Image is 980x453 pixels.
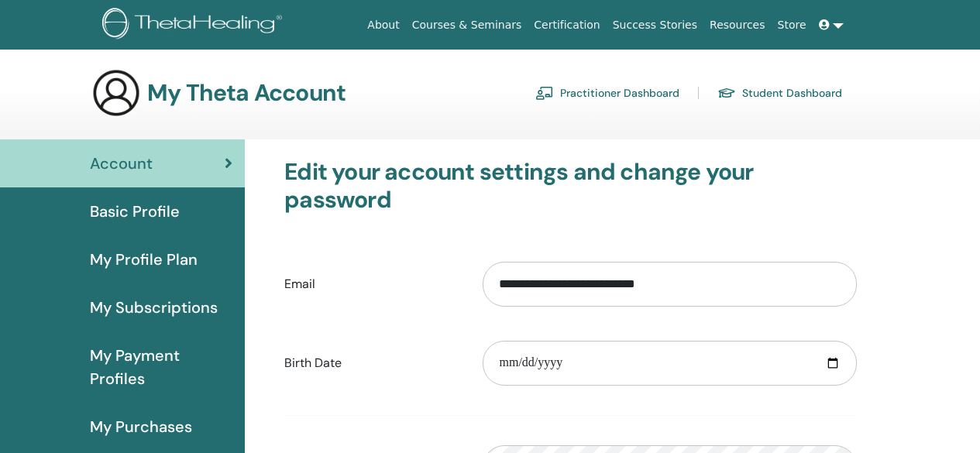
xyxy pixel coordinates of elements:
img: chalkboard-teacher.svg [535,86,554,100]
h3: My Theta Account [147,79,346,107]
a: Resources [703,11,772,39]
img: generic-user-icon.jpg [91,68,141,118]
span: My Profile Plan [90,248,198,271]
span: My Subscriptions [90,296,218,319]
a: Practitioner Dashboard [535,81,679,105]
span: Account [90,152,153,175]
a: Student Dashboard [717,81,842,105]
h3: Edit your account settings and change your password [284,158,857,214]
a: About [361,11,405,39]
span: My Purchases [90,415,192,438]
span: My Payment Profiles [90,344,232,390]
label: Birth Date [273,348,471,378]
a: Success Stories [607,11,703,39]
a: Certification [528,11,606,39]
img: graduation-cap.svg [717,87,736,100]
a: Courses & Seminars [406,11,528,39]
label: Email [273,269,471,299]
img: logo.png [102,8,287,43]
a: Store [772,11,813,39]
span: Basic Profile [90,200,180,223]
